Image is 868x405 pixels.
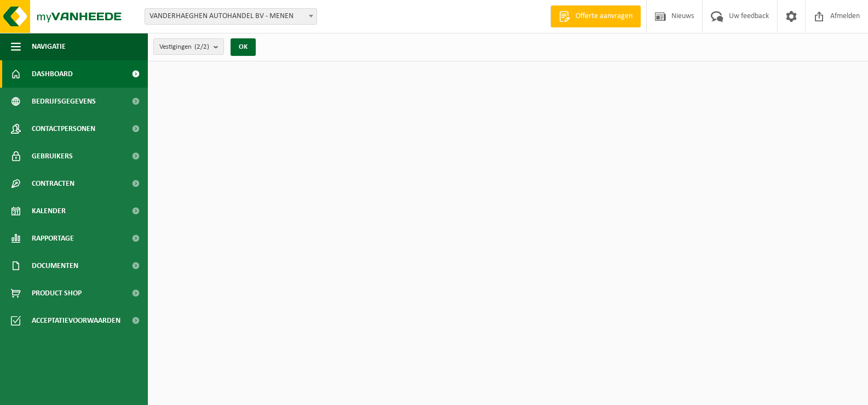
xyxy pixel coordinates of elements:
span: Rapportage [32,225,74,252]
span: Kalender [32,197,66,225]
count: (2/2) [194,43,209,50]
span: Contactpersonen [32,115,95,142]
span: Documenten [32,252,78,279]
span: Offerte aanvragen [573,11,635,22]
a: Offerte aanvragen [550,5,641,27]
span: Dashboard [32,60,73,88]
span: VANDERHAEGHEN AUTOHANDEL BV - MENEN [145,9,317,24]
span: Contracten [32,170,74,197]
span: Vestigingen [159,39,209,55]
span: Navigatie [32,33,66,60]
span: Gebruikers [32,142,73,170]
span: Bedrijfsgegevens [32,88,96,115]
button: OK [231,38,256,56]
button: Vestigingen(2/2) [153,38,224,55]
span: VANDERHAEGHEN AUTOHANDEL BV - MENEN [145,8,317,25]
span: Product Shop [32,279,82,307]
span: Acceptatievoorwaarden [32,307,120,334]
